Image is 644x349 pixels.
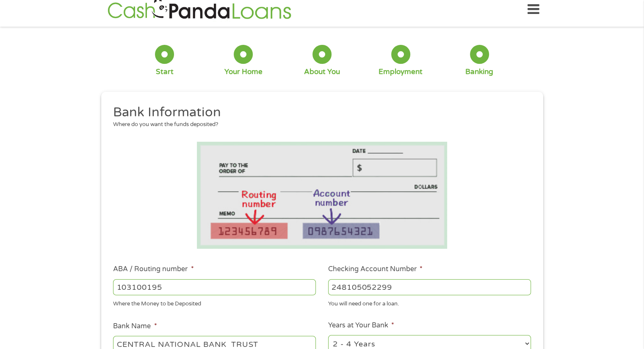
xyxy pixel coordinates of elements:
label: Bank Name [113,322,157,331]
div: Your Home [224,67,263,77]
div: Start [156,67,174,77]
div: About You [304,67,340,77]
img: Routing number location [197,142,448,249]
input: 345634636 [328,279,531,295]
div: Where do you want the funds deposited? [113,121,525,129]
input: 263177916 [113,279,316,295]
div: Employment [379,67,423,77]
div: Where the Money to be Deposited [113,297,316,308]
label: Years at Your Bank [328,321,394,330]
div: You will need one for a loan. [328,297,531,308]
div: Banking [465,67,493,77]
label: ABA / Routing number [113,265,193,274]
label: Checking Account Number [328,265,423,274]
h2: Bank Information [113,104,525,121]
